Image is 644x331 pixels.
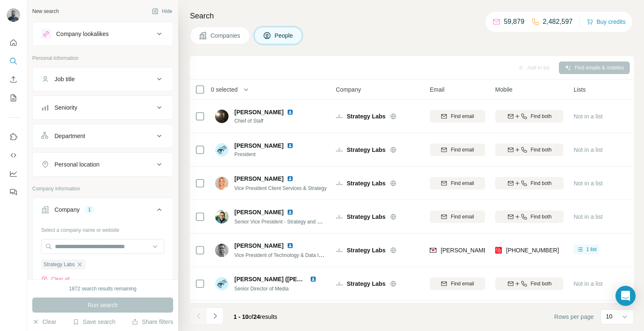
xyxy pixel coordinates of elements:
div: 1872 search results remaining [69,285,137,293]
span: 0 selected [211,85,238,94]
p: Company information [32,185,173,192]
img: LinkedIn logo [287,142,293,149]
span: Lists [574,85,586,94]
span: Company [336,85,361,94]
div: Open Intercom Messenger [615,286,636,306]
span: Strategy Labs [44,261,75,268]
span: Mobile [495,85,512,94]
div: Select a company name or website [41,223,164,234]
span: Strategy Labs [347,246,386,254]
span: Not in a list [574,146,602,153]
p: 59,879 [504,17,525,27]
button: Clear all [41,275,70,283]
img: LinkedIn logo [310,276,317,282]
span: [PERSON_NAME] [234,174,283,183]
span: [PERSON_NAME] [234,108,283,116]
span: Vice President of Technology & Data Innovation [234,251,340,258]
span: Strategy Labs [347,146,386,154]
button: Company lookalikes [33,24,173,44]
span: Not in a list [574,113,602,120]
img: provider findymail logo [430,246,436,254]
span: Vice President Client Services & Strategy [234,185,327,191]
div: 1 [85,206,94,213]
button: Search [7,54,20,69]
span: [PERSON_NAME] [234,241,283,250]
div: Personal location [55,160,99,169]
span: Find both [531,113,552,120]
button: Dashboard [7,166,20,181]
img: Avatar [215,277,229,290]
button: Find email [430,277,485,290]
img: LinkedIn logo [287,175,293,182]
button: Use Surfe API [7,148,20,163]
span: Find both [531,213,552,221]
button: Department [33,126,173,146]
span: Find both [531,180,552,187]
p: 10 [606,312,613,321]
img: Logo of Strategy Labs [336,113,343,120]
span: Find email [451,180,474,187]
button: Feedback [7,185,20,200]
span: President [234,151,304,158]
button: Quick start [7,35,20,50]
div: Job title [55,75,75,83]
button: Find email [430,110,485,123]
button: Company1 [33,200,173,223]
span: 1 list [586,246,597,253]
span: Find email [451,146,474,154]
span: Find email [451,280,474,287]
span: [PERSON_NAME] ([PERSON_NAME]) [PERSON_NAME] [234,276,389,282]
img: Logo of Strategy Labs [336,247,343,254]
button: Navigate to next page [207,308,223,324]
div: Company lookalikes [56,30,109,38]
button: Find email [430,210,485,223]
img: Logo of Strategy Labs [336,146,343,153]
div: Department [55,132,85,140]
span: [PHONE_NUMBER] [506,247,559,254]
span: People [275,31,294,40]
span: [PERSON_NAME] [234,141,283,150]
span: Strategy Labs [347,179,386,187]
img: Logo of Strategy Labs [336,280,343,287]
button: Buy credits [587,16,626,28]
button: Find both [495,277,563,290]
span: Not in a list [574,213,602,220]
span: Strategy Labs [347,280,386,288]
span: Chief of Staff [234,117,304,125]
button: Find both [495,177,563,190]
span: [PERSON_NAME] [234,208,283,216]
span: 1 - 10 [234,313,249,320]
button: Find both [495,210,563,223]
span: Senior Vice President - Strategy and Operations [234,218,342,225]
button: Find email [430,177,485,190]
span: Find email [451,213,474,221]
img: Avatar [215,110,229,123]
h4: Search [190,10,634,22]
img: Logo of Strategy Labs [336,213,343,220]
button: Hide [146,5,178,18]
button: Enrich CSV [7,72,20,87]
p: 2,482,597 [543,17,573,27]
span: results [234,313,277,320]
span: Not in a list [574,180,602,187]
div: New search [32,8,59,15]
button: Job title [33,69,173,89]
img: LinkedIn logo [287,209,293,216]
span: 24 [254,313,260,320]
button: Seniority [33,98,173,118]
span: Strategy Labs [347,112,386,121]
img: LinkedIn logo [287,242,293,249]
img: Logo of Strategy Labs [336,180,343,187]
span: Not in a list [574,280,602,287]
span: Rows per page [554,313,594,321]
span: Companies [210,31,241,40]
span: Email [430,85,444,94]
button: My lists [7,90,20,105]
div: Seniority [55,103,77,112]
span: of [249,313,254,320]
img: Avatar [215,210,229,223]
p: Personal information [32,54,173,62]
button: Save search [73,318,115,326]
img: LinkedIn logo [287,109,293,115]
button: Find email [430,144,485,156]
